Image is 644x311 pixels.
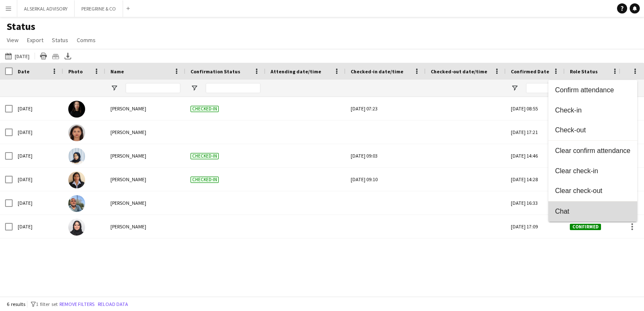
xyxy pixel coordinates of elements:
[548,121,637,141] button: Check-out
[555,188,631,195] span: Clear check-out
[548,201,637,222] button: Chat
[555,167,631,175] span: Clear check-in
[555,107,631,114] span: Check-in
[555,127,631,134] span: Check-out
[548,161,637,181] button: Clear check-in
[555,86,631,94] span: Confirm attendance
[548,100,637,121] button: Check-in
[555,208,631,215] span: Chat
[548,141,637,161] button: Clear confirm attendance
[555,147,631,155] span: Clear confirm attendance
[548,181,637,201] button: Clear check-out
[548,80,637,100] button: Confirm attendance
